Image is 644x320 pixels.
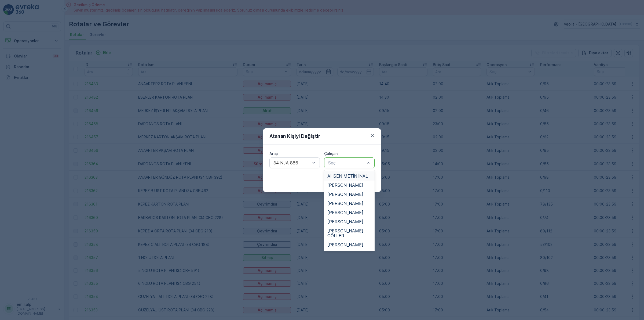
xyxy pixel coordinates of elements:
p: Seç [328,160,365,166]
p: Atanan Kişiyi Değiştir [269,132,320,140]
label: Çalışan [324,151,338,156]
span: [PERSON_NAME] [327,219,363,224]
label: Araç [269,151,278,156]
span: [PERSON_NAME] [327,201,363,206]
span: [PERSON_NAME] [327,210,363,215]
span: AHSEN METİN İNAL [327,174,368,178]
span: [PERSON_NAME] [327,242,363,247]
span: [PERSON_NAME] [327,192,363,197]
span: [PERSON_NAME] GÖLLER [327,228,371,238]
span: [PERSON_NAME] [327,183,363,188]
